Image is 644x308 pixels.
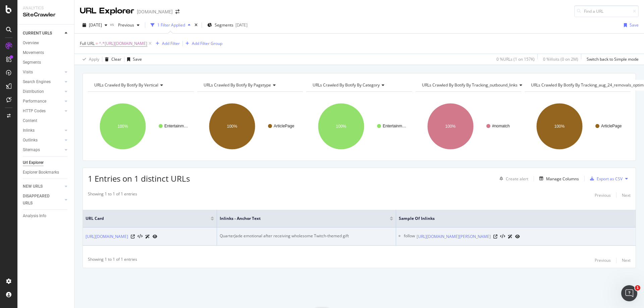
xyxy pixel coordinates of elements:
a: Visits [23,69,63,76]
text: ArticlePage [274,124,294,128]
div: Overview [23,40,39,47]
h4: URLs Crawled By Botify By category [311,80,406,90]
div: NEW URLS [23,183,43,190]
text: 100% [227,124,237,129]
a: Analysis Info [23,212,69,220]
a: AI Url Details [508,233,513,240]
div: Previous [595,257,611,263]
a: AI Url Details [145,233,150,240]
div: Export as CSV [597,176,623,182]
div: Distribution [23,88,44,95]
span: Sample of Inlinks [399,215,623,222]
button: [DATE] [80,20,110,30]
div: Explorer Bookmarks [23,169,59,176]
a: Url Explorer [23,159,69,166]
div: Search Engines [23,78,51,85]
span: Full URL [80,41,95,46]
svg: A chart. [88,97,194,156]
div: 1 Filter Applied [157,22,185,28]
div: times [193,22,199,28]
div: [DATE] [235,22,248,28]
a: [URL][DOMAIN_NAME] [86,233,128,240]
a: Content [23,117,69,124]
a: Explorer Bookmarks [23,169,69,176]
span: 2025 Sep. 20th [89,22,102,28]
button: Previous [595,256,611,264]
div: Next [622,192,631,198]
button: Apply [80,54,99,65]
button: Export as CSV [587,173,623,184]
a: URL Inspection [515,233,520,240]
div: Performance [23,98,46,105]
button: Save [124,54,142,65]
a: Sitemaps [23,146,63,153]
div: CURRENT URLS [23,30,52,37]
button: Next [622,256,631,264]
span: Segments [215,22,233,28]
svg: A chart. [197,97,303,156]
svg: A chart. [306,97,412,156]
div: Content [23,117,37,124]
text: 100% [118,124,128,129]
div: SiteCrawler [23,11,69,19]
a: URL Inspection [153,233,157,240]
div: Add Filter Group [192,41,222,46]
button: 1 Filter Applied [148,20,193,30]
span: Previous [115,22,134,28]
svg: A chart. [416,97,522,156]
div: Visits [23,69,33,76]
div: Clear [111,56,121,62]
a: Visit Online Page [493,235,497,239]
a: CURRENT URLS [23,30,63,37]
a: [URL][DOMAIN_NAME][PERSON_NAME] [417,233,491,240]
div: [DOMAIN_NAME] [137,8,173,15]
button: Switch back to Simple mode [584,54,639,65]
button: Add Filter [153,40,180,48]
div: arrow-right-arrow-left [175,9,179,14]
span: 1 [635,285,640,291]
button: Previous [115,20,142,30]
button: Add Filter Group [183,40,222,48]
text: Entertainm… [164,124,188,128]
span: URLs Crawled By Botify By category [313,82,380,88]
div: Switch back to Simple mode [587,56,639,62]
div: Sitemaps [23,146,40,153]
a: Inlinks [23,127,63,134]
span: ^.*[URL][DOMAIN_NAME] [99,39,147,48]
div: Showing 1 to 1 of 1 entries [88,191,137,199]
a: Visit Online Page [131,235,135,239]
div: Showing 1 to 1 of 1 entries [88,256,137,264]
text: ArticlePage [601,124,622,128]
button: Previous [595,191,611,199]
button: Clear [102,54,121,65]
div: HTTP Codes [23,108,46,115]
text: 100% [445,124,455,129]
a: NEW URLS [23,183,63,190]
text: 100% [336,124,346,129]
button: View HTML Source [138,234,143,239]
a: Search Engines [23,78,63,85]
div: Segments [23,59,41,66]
div: Analysis Info [23,212,46,220]
div: Movements [23,49,44,56]
h4: URLs Crawled By Botify By tracking_outbound_links [421,80,528,90]
div: A chart. [525,97,631,156]
h4: URLs Crawled By Botify By pagetype [202,80,297,90]
span: = [96,41,98,46]
div: 0 % URLs ( 1 on 157K ) [496,56,535,62]
text: Entertainm… [383,124,406,128]
button: Create alert [497,173,528,184]
iframe: Intercom live chat [621,285,637,301]
div: QuarterJade emotional after receiving wholesome Twitch-themed gift [220,233,393,239]
div: Save [133,56,142,62]
span: URLs Crawled By Botify By vertical [94,82,158,88]
button: Segments[DATE] [205,20,250,30]
a: DISAPPEARED URLS [23,193,63,207]
button: Save [621,20,639,30]
div: URL Explorer [80,5,134,17]
a: Outlinks [23,137,63,144]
